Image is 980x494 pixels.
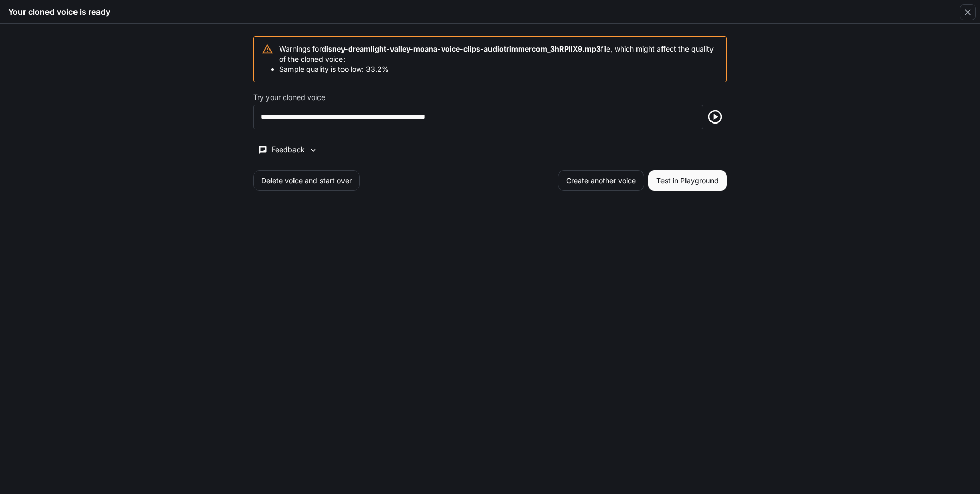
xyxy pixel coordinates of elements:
b: disney-dreamlight-valley-moana-voice-clips-audiotrimmercom_3hRPlIX9.mp3 [322,44,601,53]
h5: Your cloned voice is ready [8,6,110,17]
p: Try your cloned voice [253,94,325,101]
li: Sample quality is too low: 33.2% [279,64,718,75]
div: Warnings for file, which might affect the quality of the cloned voice: [279,40,718,79]
button: Feedback [253,141,323,158]
button: Delete voice and start over [253,170,360,191]
button: Create another voice [558,170,644,191]
button: Test in Playground [648,170,727,191]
